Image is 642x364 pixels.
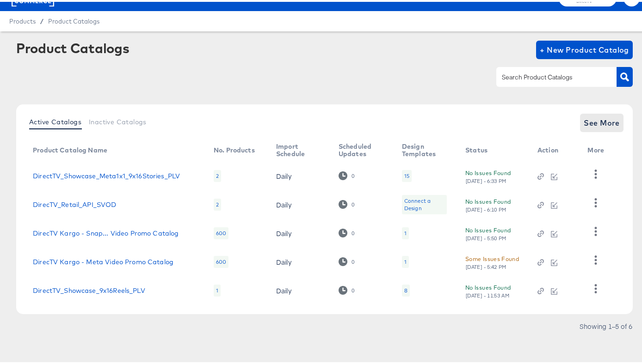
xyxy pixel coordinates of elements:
[351,285,355,292] div: 0
[351,257,355,263] div: 0
[269,217,331,246] td: Daily
[465,252,519,268] button: Some Issues Found[DATE] - 5:42 PM
[351,200,355,206] div: 0
[339,141,383,156] div: Scheduled Updates
[89,116,147,124] span: Inactive Catalogs
[269,160,331,188] td: Daily
[536,39,633,57] button: + New Product Catalog
[269,246,331,274] td: Daily
[29,116,81,124] span: Active Catalogs
[9,16,36,23] span: Products
[404,256,407,264] div: 1
[214,145,255,152] div: No. Products
[402,283,410,295] div: 8
[465,262,507,268] div: [DATE] - 5:42 PM
[404,228,407,235] div: 1
[269,274,331,303] td: Daily
[530,138,580,160] th: Action
[33,145,107,152] div: Product Catalog Name
[33,256,173,264] a: DirecTV Kargo - Meta Video Promo Catalog
[351,228,355,235] div: 0
[404,285,407,292] div: 8
[214,168,221,180] div: 2
[404,170,409,178] div: 15
[402,254,409,266] div: 1
[214,283,221,295] div: 1
[458,138,530,160] th: Status
[500,70,599,81] input: Search Product Catalogs
[48,16,99,23] a: Product Catalogs
[214,197,221,209] div: 2
[339,284,355,293] div: 0
[465,252,519,262] div: Some Issues Found
[33,170,180,178] a: DirectTV_Showcase_Meta1x1_9x16Stories_PLV
[339,170,355,178] div: 0
[269,188,331,217] td: Daily
[339,198,355,207] div: 0
[579,321,633,328] div: Showing 1–5 of 6
[402,168,412,180] div: 15
[584,115,620,127] span: See More
[580,112,623,130] button: See More
[351,171,355,177] div: 0
[276,141,320,156] div: Import Schedule
[214,225,228,237] div: 600
[402,193,447,212] div: Connect a Design
[580,138,615,160] th: More
[214,254,228,266] div: 600
[540,42,629,55] span: + New Product Catalog
[33,228,179,235] a: DirecTV Kargo - Snap... Video Promo Catalog
[402,141,447,156] div: Design Templates
[36,16,48,23] span: /
[404,195,444,210] div: Connect a Design
[33,199,116,206] a: DirecTV_Retail_API_SVOD
[402,225,409,237] div: 1
[16,39,129,54] div: Product Catalogs
[33,285,145,292] a: DirectTV_Showcase_9x16Reels_PLV
[339,255,355,264] div: 0
[339,227,355,236] div: 0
